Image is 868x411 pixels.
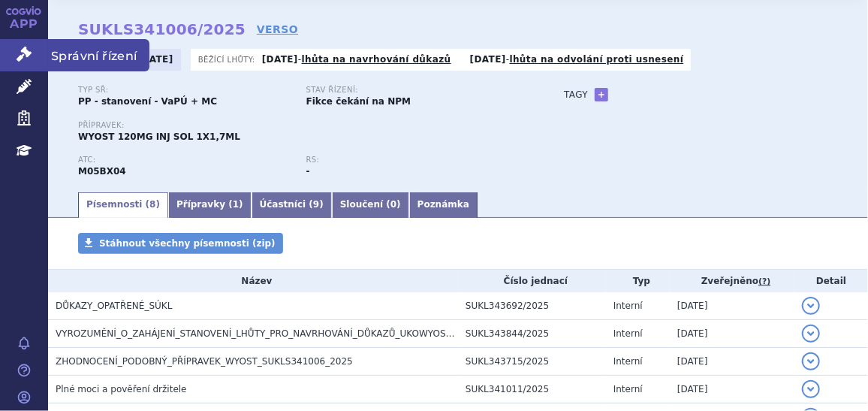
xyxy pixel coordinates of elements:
strong: [DATE] [262,54,298,65]
span: Interní [613,301,643,311]
th: Číslo jednací [458,270,606,292]
p: - [262,53,451,65]
span: Stáhnout všechny písemnosti (zip) [99,238,276,249]
strong: [DATE] [470,54,506,65]
td: SUKL341011/2025 [458,376,606,403]
span: Interní [613,328,643,339]
a: + [595,88,608,101]
a: lhůta na odvolání proti usnesení [510,54,684,65]
button: detail [802,380,820,398]
span: Správní řízení [48,39,149,71]
a: Písemnosti (8) [78,192,168,218]
span: 0 [390,199,396,210]
a: Sloučení (0) [332,192,409,218]
td: SUKL343844/2025 [458,320,606,348]
strong: DENOSUMAB [78,166,126,177]
span: Interní [613,356,643,367]
th: Název [48,270,458,292]
span: 9 [313,199,319,210]
td: [DATE] [670,320,794,348]
th: Zveřejněno [670,270,794,292]
button: detail [802,297,820,315]
span: Interní [613,384,643,394]
span: ZHODNOCENÍ_PODOBNÝ_PŘÍPRAVEK_WYOST_SUKLS341006_2025 [56,356,353,367]
span: VYROZUMĚNÍ_O_ZAHÁJENÍ_STANOVENÍ_LHŮTY_PRO_NAVRHOVÁNÍ_DŮKAZŮ_UKOWYOST_SUKLS341006_2025 [56,328,547,339]
span: Běžící lhůty: [198,53,258,65]
strong: - [306,166,310,177]
a: Účastníci (9) [252,192,332,218]
span: DŮKAZY_OPATŘENÉ_SÚKL [56,301,172,311]
strong: Fikce čekání na NPM [306,96,411,107]
span: 8 [149,199,155,210]
a: lhůta na navrhování důkazů [302,54,451,65]
abbr: (?) [758,277,770,287]
strong: PP - stanovení - VaPÚ + MC [78,96,217,107]
a: Stáhnout všechny písemnosti (zip) [78,233,283,254]
a: VERSO [257,22,298,37]
th: Typ [606,270,670,292]
p: ATC: [78,156,291,165]
p: Typ SŘ: [78,86,291,95]
th: Detail [794,270,868,292]
span: 1 [233,199,239,210]
p: Přípravek: [78,121,534,130]
td: [DATE] [670,348,794,376]
p: RS: [306,156,520,165]
strong: SUKLS341006/2025 [78,20,246,38]
p: - [470,53,684,65]
p: Stav řízení: [306,86,520,95]
span: WYOST 120MG INJ SOL 1X1,7ML [78,131,240,142]
td: [DATE] [670,292,794,320]
span: Plné moci a pověření držitele [56,384,187,394]
button: detail [802,325,820,343]
td: SUKL343715/2025 [458,348,606,376]
a: Poznámka [409,192,478,218]
strong: [DATE] [137,54,173,65]
button: detail [802,352,820,370]
td: [DATE] [670,376,794,403]
h3: Tagy [564,86,588,104]
td: SUKL343692/2025 [458,292,606,320]
a: Přípravky (1) [168,192,252,218]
